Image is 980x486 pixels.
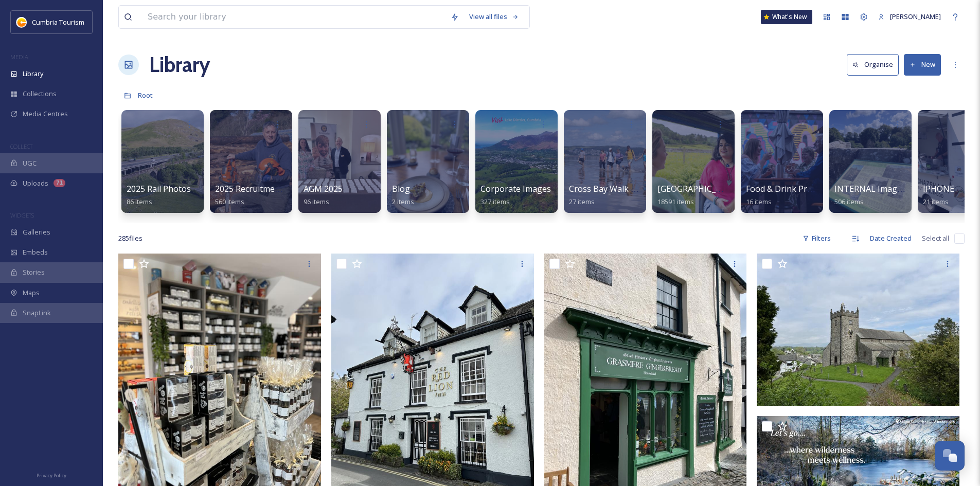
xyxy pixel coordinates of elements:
a: Blog2 items [392,184,414,206]
span: Cumbria Tourism [32,17,84,27]
a: AGM 202596 items [304,184,343,206]
span: 2025 Recruitment - [PERSON_NAME] [215,183,356,194]
a: Corporate Images327 items [480,184,551,206]
span: Embeds [23,247,48,257]
span: MEDIA [10,53,28,61]
span: 27 items [569,197,595,206]
button: Organise [847,54,899,75]
button: New [904,54,941,75]
span: SnapLink [23,308,51,318]
a: View all files [464,7,524,27]
a: Food & Drink Project16 items [746,184,826,206]
a: 2025 Rail Photos86 items [127,184,191,206]
span: WIDGETS [10,211,34,219]
button: Open Chat [935,441,965,471]
a: 2025 Recruitment - [PERSON_NAME]560 items [215,184,356,206]
a: Library [149,49,210,80]
span: Collections [23,89,57,99]
span: Stories [23,267,45,277]
span: 2 items [392,197,414,206]
a: [GEOGRAPHIC_DATA]18591 items [657,184,740,206]
a: Root [138,89,153,101]
span: AGM 2025 [304,183,343,194]
span: Media Centres [23,109,68,119]
span: Maps [23,288,40,298]
span: 16 items [746,197,772,206]
span: Root [138,91,153,100]
span: Blog [392,183,410,194]
img: images.jpg [16,17,27,27]
a: [PERSON_NAME] [873,7,946,27]
span: 327 items [480,197,510,206]
a: INTERNAL Imagery506 items [834,184,910,206]
a: IPHONE21 items [923,184,954,206]
span: COLLECT [10,142,32,150]
span: Uploads [23,178,48,188]
div: Filters [797,228,836,248]
span: 2025 Rail Photos [127,183,191,194]
span: 285 file s [118,233,142,243]
span: 506 items [834,197,864,206]
span: Food & Drink Project [746,183,826,194]
span: 560 items [215,197,244,206]
div: 71 [54,179,65,187]
span: 86 items [127,197,152,206]
span: Cross Bay Walk 2024 [569,183,649,194]
a: Cross Bay Walk 202427 items [569,184,649,206]
span: Corporate Images [480,183,551,194]
a: Organise [847,54,904,75]
span: Library [23,69,43,79]
span: INTERNAL Imagery [834,183,910,194]
div: Date Created [865,228,917,248]
a: Privacy Policy [37,469,66,481]
span: [PERSON_NAME] [890,12,941,21]
span: 21 items [923,197,949,206]
span: IPHONE [923,183,954,194]
span: [GEOGRAPHIC_DATA] [657,183,740,194]
span: Privacy Policy [37,472,66,479]
span: Galleries [23,227,50,237]
input: Search your library [142,6,446,28]
span: Select all [922,233,949,243]
span: 18591 items [657,197,694,206]
span: 96 items [304,197,329,206]
a: What's New [761,10,812,24]
img: Hawkshead - church.JPG [757,254,959,406]
span: UGC [23,158,37,168]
